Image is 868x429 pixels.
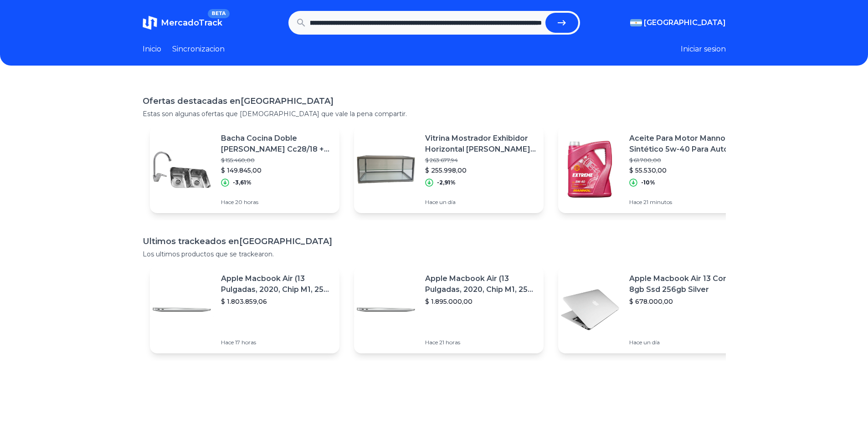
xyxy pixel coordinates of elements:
[629,339,740,346] p: Hace un día
[630,17,726,28] button: [GEOGRAPHIC_DATA]
[221,133,332,155] p: Bacha Cocina Doble [PERSON_NAME] Cc28/18 + Grifería Hydros Link
[437,179,456,186] p: -2,91%
[629,133,740,155] p: Aceite Para Motor Mannol Sintético 5w-40 Para Autos, Pickups & Suv De 1 Unidad
[641,179,655,186] p: -10%
[425,166,536,175] p: $ 255.998,00
[208,9,229,18] span: BETA
[161,18,222,28] span: MercadoTrack
[143,44,161,55] a: Inicio
[558,278,622,342] img: Featured image
[233,179,252,186] p: -3,61%
[558,138,622,201] img: Featured image
[629,273,740,295] p: Apple Macbook Air 13 Core I5 8gb Ssd 256gb Silver
[143,95,726,107] h1: Ofertas destacadas en [GEOGRAPHIC_DATA]
[221,199,332,206] p: Hace 20 horas
[425,297,536,306] p: $ 1.895.000,00
[221,339,332,346] p: Hace 17 horas
[644,17,726,28] span: [GEOGRAPHIC_DATA]
[354,126,544,213] a: Featured imageVitrina Mostrador Exhibidor Horizontal [PERSON_NAME] 100x40x30 Cm$ 263.677,94$ 255....
[629,157,740,164] p: $ 61.700,00
[629,297,740,306] p: $ 678.000,00
[221,157,332,164] p: $ 155.460,00
[425,273,536,295] p: Apple Macbook Air (13 Pulgadas, 2020, Chip M1, 256 Gb De Ssd, 8 Gb De Ram) - Plata
[143,250,726,259] p: Los ultimos productos que se trackearon.
[150,126,339,213] a: Featured imageBacha Cocina Doble [PERSON_NAME] Cc28/18 + Grifería Hydros Link$ 155.460,00$ 149.84...
[681,44,726,55] button: Iniciar sesion
[143,235,726,248] h1: Ultimos trackeados en [GEOGRAPHIC_DATA]
[143,15,157,30] img: MercadoTrack
[354,266,544,353] a: Featured imageApple Macbook Air (13 Pulgadas, 2020, Chip M1, 256 Gb De Ssd, 8 Gb De Ram) - Plata$...
[172,44,225,55] a: Sincronizacion
[150,266,339,353] a: Featured imageApple Macbook Air (13 Pulgadas, 2020, Chip M1, 256 Gb De Ssd, 8 Gb De Ram) - Plata$...
[150,138,214,201] img: Featured image
[425,133,536,155] p: Vitrina Mostrador Exhibidor Horizontal [PERSON_NAME] 100x40x30 Cm
[221,273,332,295] p: Apple Macbook Air (13 Pulgadas, 2020, Chip M1, 256 Gb De Ssd, 8 Gb De Ram) - Plata
[425,157,536,164] p: $ 263.677,94
[354,138,418,201] img: Featured image
[629,199,740,206] p: Hace 21 minutos
[558,126,748,213] a: Featured imageAceite Para Motor Mannol Sintético 5w-40 Para Autos, Pickups & Suv De 1 Unidad$ 61....
[629,166,740,175] p: $ 55.530,00
[221,166,332,175] p: $ 149.845,00
[143,109,726,118] p: Estas son algunas ofertas que [DEMOGRAPHIC_DATA] que vale la pena compartir.
[354,278,418,342] img: Featured image
[425,199,536,206] p: Hace un día
[558,266,748,353] a: Featured imageApple Macbook Air 13 Core I5 8gb Ssd 256gb Silver$ 678.000,00Hace un día
[150,278,214,342] img: Featured image
[425,339,536,346] p: Hace 21 horas
[143,15,222,30] a: MercadoTrackBETA
[630,19,642,26] img: Argentina
[221,297,332,306] p: $ 1.803.859,06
